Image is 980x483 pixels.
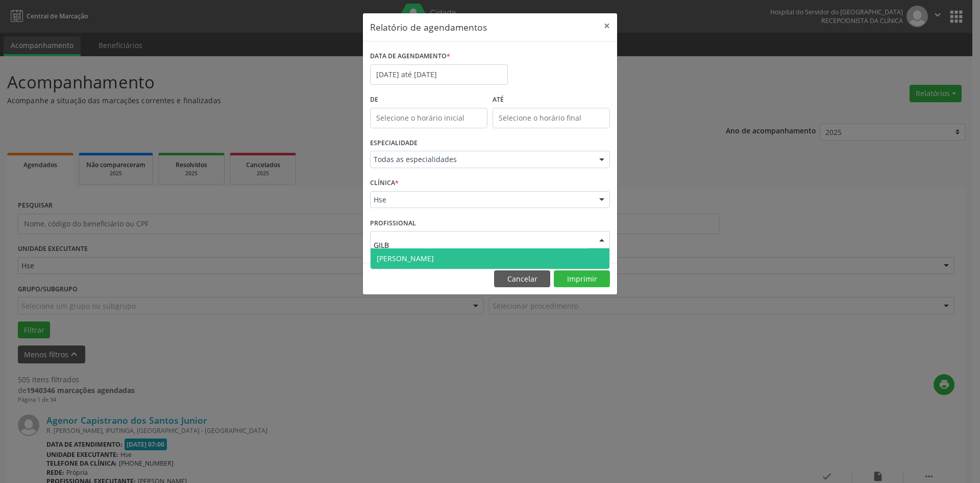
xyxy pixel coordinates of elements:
input: Selecione o horário final [493,108,610,128]
button: Cancelar [494,270,550,288]
button: Close [597,13,617,38]
input: Selecione um profissional [374,235,589,255]
input: Selecione o horário inicial [370,108,487,128]
input: Selecione uma data ou intervalo [370,64,508,85]
span: Todas as especialidades [374,154,589,165]
label: De [370,92,487,108]
label: ATÉ [493,92,610,108]
label: ESPECIALIDADE [370,135,418,151]
label: CLÍNICA [370,175,399,191]
span: [PERSON_NAME] [377,254,434,263]
span: Hse [374,195,589,205]
label: DATA DE AGENDAMENTO [370,49,450,64]
label: PROFISSIONAL [370,215,416,231]
button: Imprimir [554,270,610,288]
h5: Relatório de agendamentos [370,20,487,34]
